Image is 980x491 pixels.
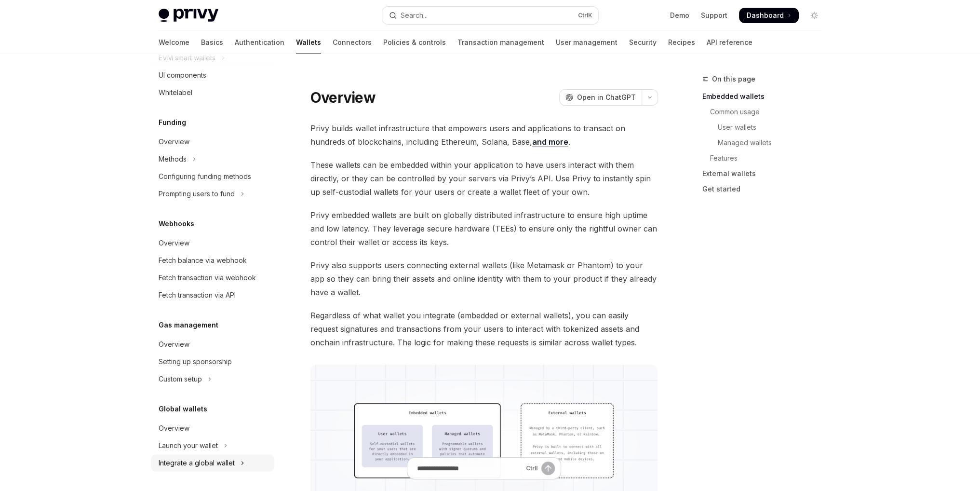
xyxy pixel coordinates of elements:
[702,89,830,104] a: Embedded wallets
[159,356,232,368] div: Setting up sponsorship
[702,135,830,150] a: Managed wallets
[151,252,274,269] a: Fetch balance via webhook
[159,153,187,165] div: Methods
[556,31,618,54] a: User management
[151,353,274,370] a: Setting up sponsorship
[701,11,727,20] a: Support
[457,31,544,54] a: Transaction management
[151,168,274,185] a: Configuring funding methods
[310,259,658,299] span: Privy also supports users connecting external wallets (like Metamask or Phantom) to your app so t...
[235,31,284,54] a: Authentication
[201,31,223,54] a: Basics
[707,31,752,54] a: API reference
[151,370,274,388] button: Toggle Custom setup section
[159,31,189,54] a: Welcome
[541,462,555,475] button: Send message
[577,93,636,102] span: Open in ChatGPT
[151,286,274,304] a: Fetch transaction via API
[151,437,274,454] button: Toggle Launch your wallet section
[702,166,830,181] a: External wallets
[159,87,192,98] div: Whitelabel
[310,122,658,149] span: Privy builds wallet infrastructure that empowers users and applications to transact on hundreds o...
[712,73,755,85] span: On this page
[702,181,830,197] a: Get started
[670,11,689,20] a: Demo
[159,339,189,350] div: Overview
[310,158,658,199] span: These wallets can be embedded within your application to have users interact with them directly, ...
[310,208,658,249] span: Privy embedded wallets are built on globally distributed infrastructure to ensure high uptime and...
[159,136,189,148] div: Overview
[578,12,592,19] span: Ctrl K
[151,67,274,84] a: UI components
[159,289,236,301] div: Fetch transaction via API
[417,458,522,479] input: Ask a question...
[668,31,695,54] a: Recipes
[151,185,274,203] button: Toggle Prompting users to fund section
[159,457,235,469] div: Integrate a global wallet
[159,403,207,415] h5: Global wallets
[159,188,235,200] div: Prompting users to fund
[702,150,830,166] a: Features
[382,7,598,24] button: Open search
[296,31,321,54] a: Wallets
[532,137,568,147] a: and more
[159,440,218,451] div: Launch your wallet
[159,237,189,249] div: Overview
[159,423,189,434] div: Overview
[747,11,784,20] span: Dashboard
[310,309,658,349] span: Regardless of what wallet you integrate (embedded or external wallets), you can easily request si...
[333,31,372,54] a: Connectors
[151,454,274,472] button: Toggle Integrate a global wallet section
[629,31,657,54] a: Security
[702,104,830,120] a: Common usage
[151,234,274,252] a: Overview
[151,336,274,353] a: Overview
[159,373,202,385] div: Custom setup
[702,120,830,135] a: User wallets
[159,9,218,22] img: light logo
[151,150,274,168] button: Toggle Methods section
[159,272,256,284] div: Fetch transaction via webhook
[151,133,274,150] a: Overview
[159,218,194,230] h5: Webhooks
[159,255,247,266] div: Fetch balance via webhook
[159,171,251,182] div: Configuring funding methods
[159,69,206,81] div: UI components
[310,89,376,106] h1: Overview
[806,8,822,23] button: Toggle dark mode
[159,117,186,128] h5: Funding
[151,420,274,437] a: Overview
[383,31,446,54] a: Policies & controls
[401,10,428,21] div: Search...
[151,269,274,286] a: Fetch transaction via webhook
[739,8,799,23] a: Dashboard
[159,319,218,331] h5: Gas management
[151,84,274,101] a: Whitelabel
[559,89,642,106] button: Open in ChatGPT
